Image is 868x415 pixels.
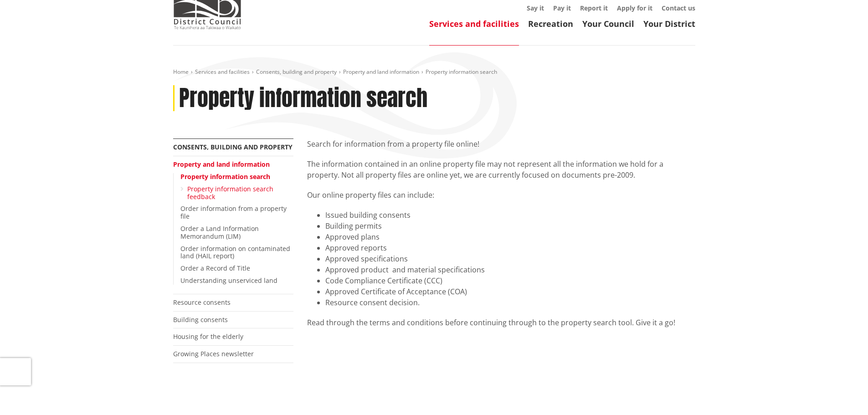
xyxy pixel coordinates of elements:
[180,276,277,285] a: Understanding unserviced land
[307,138,695,149] p: Search for information from a property file online!
[325,231,695,242] li: Approved plans
[582,18,634,29] a: Your Council
[553,4,571,12] a: Pay it
[662,4,695,12] a: Contact us
[180,264,250,272] a: Order a Record of Title
[173,68,189,76] a: Home
[173,68,695,76] nav: breadcrumb
[195,68,250,76] a: Services and facilities
[307,317,695,328] div: Read through the terms and conditions before continuing through to the property search tool. Give...
[173,160,270,169] a: Property and land information
[180,244,290,261] a: Order information on contaminated land (HAIL report)
[325,286,695,297] li: Approved Certificate of Acceptance (COA)
[180,172,270,181] a: Property information search
[180,224,259,241] a: Order a Land Information Memorandum (LIM)
[179,85,427,112] h1: Property information search
[187,184,273,201] a: Property information search feedback
[173,143,293,151] a: Consents, building and property
[325,275,695,286] li: Code Compliance Certificate (CCC)
[173,332,243,341] a: Housing for the elderly
[826,377,859,410] iframe: Messenger Launcher
[173,298,231,307] a: Resource consents
[325,210,695,220] li: Issued building consents
[580,4,608,12] a: Report it
[180,204,287,220] a: Order information from a property file
[173,315,228,324] a: Building consents
[343,68,419,76] a: Property and land information
[429,18,519,29] a: Services and facilities
[426,68,497,76] span: Property information search
[307,159,695,180] p: The information contained in an online property file may not represent all the information we hol...
[325,253,695,264] li: Approved specifications
[325,242,695,253] li: Approved reports
[325,220,695,231] li: Building permits
[527,4,544,12] a: Say it
[256,68,337,76] a: Consents, building and property
[528,18,573,29] a: Recreation
[617,4,652,12] a: Apply for it
[325,297,695,308] li: Resource consent decision.
[325,264,695,275] li: Approved product and material specifications
[643,18,695,29] a: Your District
[307,190,434,200] span: Our online property files can include:
[173,349,254,358] a: Growing Places newsletter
